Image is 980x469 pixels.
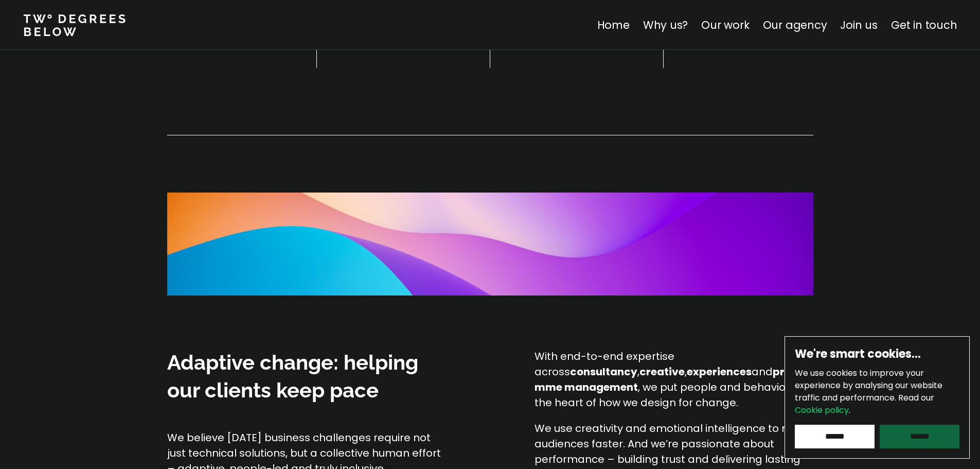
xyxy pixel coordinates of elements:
[795,346,959,362] h6: We're smart cookies…
[701,18,749,32] a: Our work
[891,18,957,32] a: Get in touch
[795,367,959,416] p: We use cookies to improve your experience by analysing our website traffic and performance.
[570,364,637,379] strong: consultancy
[167,350,418,402] span: Adaptive change: helping our clients keep pace
[795,392,934,416] span: Read our .
[687,364,752,379] strong: experiences
[597,18,629,32] a: Home
[795,404,849,416] a: Cookie policy
[639,364,685,379] strong: creative
[534,349,813,410] p: With end-to-end expertise across , , and , we put people and behaviour at the heart of how we des...
[643,18,688,32] a: Why us?
[762,18,827,32] a: Our agency
[840,18,878,32] a: Join us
